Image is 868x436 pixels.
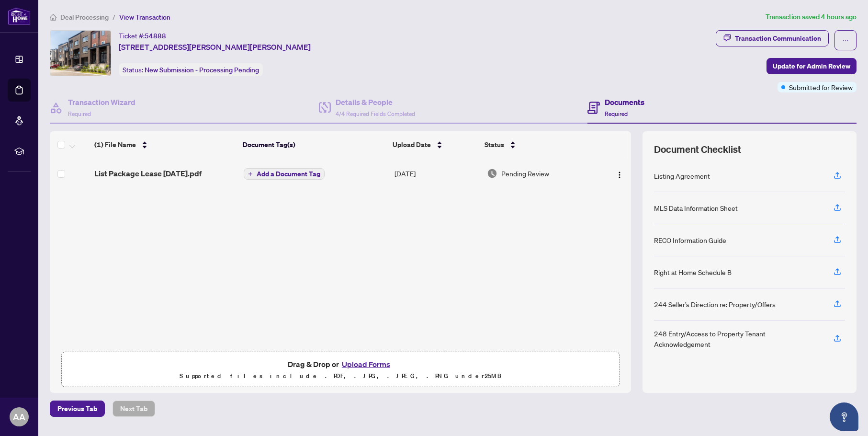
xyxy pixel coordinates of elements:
[94,139,136,150] span: (1) File Name
[654,171,710,181] div: Listing Agreement
[119,41,311,53] span: [STREET_ADDRESS][PERSON_NAME][PERSON_NAME]
[288,358,393,370] span: Drag & Drop or
[654,143,741,156] span: Document Checklist
[616,171,623,179] img: Logo
[68,370,613,382] p: Supported files include .PDF, .JPG, .JPEG, .PNG under 25 MB
[501,168,549,179] span: Pending Review
[257,171,320,177] span: Add a Document Tag
[336,96,415,108] h4: Details & People
[248,172,253,176] span: plus
[119,63,263,76] div: Status:
[8,7,31,25] img: logo
[50,401,105,417] button: Previous Tab
[94,168,202,179] span: List Package Lease [DATE].pdf
[605,96,644,108] h4: Documents
[735,31,821,46] div: Transaction Communication
[336,110,415,117] span: 4/4 Required Fields Completed
[50,31,111,76] img: IMG-N12428723_1.jpg
[767,58,857,74] button: Update for Admin Review
[391,158,483,189] td: [DATE]
[90,131,239,158] th: (1) File Name
[339,358,393,370] button: Upload Forms
[605,110,628,117] span: Required
[244,168,325,180] button: Add a Document Tag
[393,139,431,150] span: Upload Date
[113,401,155,417] button: Next Tab
[389,131,481,158] th: Upload Date
[654,235,726,245] div: RECO Information Guide
[830,402,858,431] button: Open asap
[773,58,850,74] span: Update for Admin Review
[50,14,56,21] span: home
[62,352,619,388] span: Drag & Drop orUpload FormsSupported files include .PDF, .JPG, .JPEG, .PNG under25MB
[654,299,776,310] div: 244 Seller’s Direction re: Property/Offers
[654,203,738,213] div: MLS Data Information Sheet
[68,110,91,117] span: Required
[13,410,25,424] span: AA
[145,32,166,40] span: 54888
[612,166,627,181] button: Logo
[766,11,857,23] article: Transaction saved 4 hours ago
[145,66,259,74] span: New Submission - Processing Pending
[487,168,497,179] img: Document Status
[789,82,853,92] span: Submitted for Review
[68,96,135,108] h4: Transaction Wizard
[119,13,170,22] span: View Transaction
[654,328,822,349] div: 248 Entry/Access to Property Tenant Acknowledgement
[481,131,596,158] th: Status
[716,30,829,46] button: Transaction Communication
[57,401,97,416] span: Previous Tab
[654,267,732,277] div: Right at Home Schedule B
[113,11,115,23] li: /
[842,37,849,44] span: ellipsis
[119,30,166,41] div: Ticket #:
[244,168,325,180] button: Add a Document Tag
[485,139,504,150] span: Status
[239,131,389,158] th: Document Tag(s)
[60,13,109,22] span: Deal Processing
